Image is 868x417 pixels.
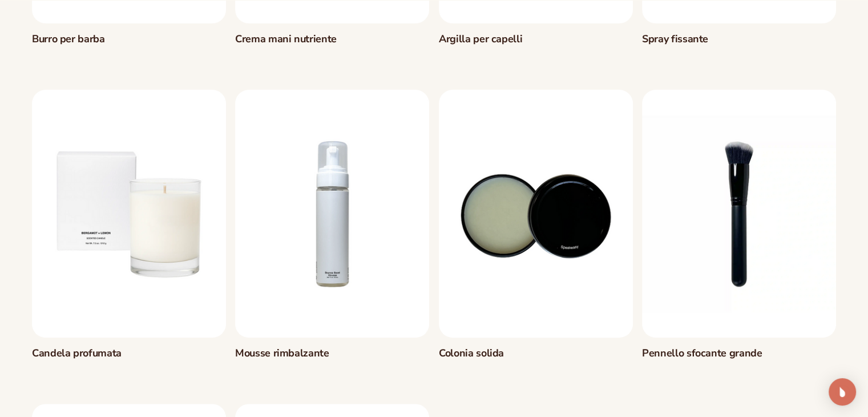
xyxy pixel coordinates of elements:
[829,378,856,406] div: Open Intercom Messenger
[235,33,429,46] a: Crema mani nutriente
[439,33,633,46] a: Argilla per capelli
[235,347,429,360] a: Mousse rimbalzante
[642,347,836,360] a: Pennello sfocante grande
[32,33,226,46] a: Burro per barba
[439,347,633,360] a: Colonia solida
[32,347,226,360] a: Candela profumata
[642,33,836,46] a: Spray fissante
